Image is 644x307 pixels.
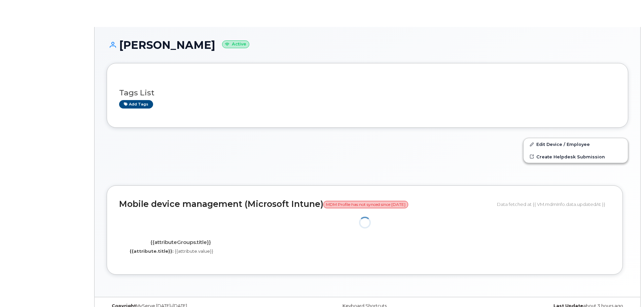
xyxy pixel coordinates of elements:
h3: Tags List [119,89,616,97]
h1: [PERSON_NAME] [107,39,628,51]
a: Edit Device / Employee [524,138,628,150]
label: {{attribute.title}}: [130,248,174,254]
div: Data fetched at {{ VM.mdmInfo.data.updatedAt }} [497,198,610,211]
h4: {{attributeGroups.title}} [124,240,237,245]
h2: Mobile device management (Microsoft Intune) [119,199,492,209]
a: Add tags [119,100,153,109]
a: Create Helpdesk Submission [524,151,628,163]
small: Active [222,40,249,48]
span: MDM Profile has not synced since [DATE] [323,201,408,208]
span: {{attribute.value}} [175,248,213,254]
